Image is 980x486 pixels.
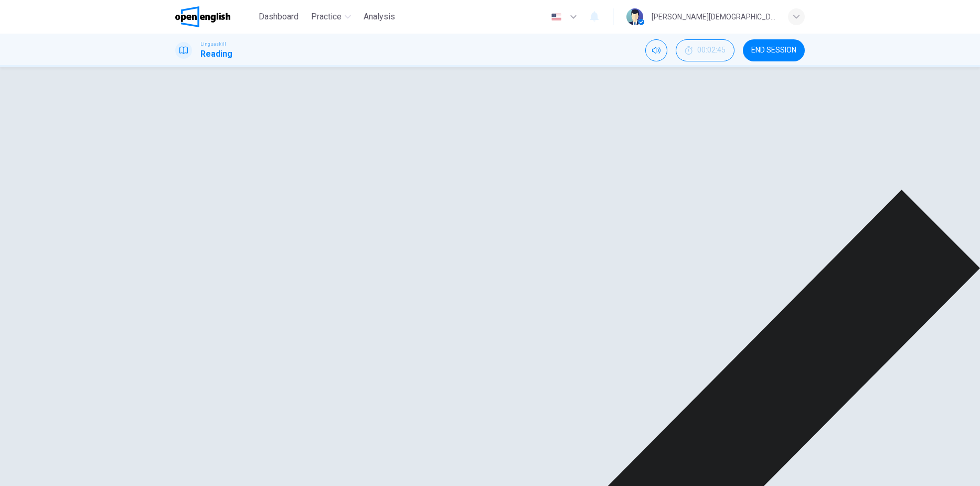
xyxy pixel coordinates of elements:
a: OpenEnglish logo [175,6,254,27]
div: Hide [676,39,734,61]
img: Profile picture [626,8,643,25]
button: Dashboard [254,7,303,26]
button: Practice [307,7,355,26]
div: Mute [645,39,667,61]
span: END SESSION [751,46,796,55]
span: Practice [311,10,342,23]
button: Analysis [359,7,399,26]
button: 00:02:45 [676,39,734,61]
span: 00:02:45 [697,46,726,55]
span: Analysis [364,10,395,23]
button: END SESSION [743,39,805,61]
span: Linguaskill [200,40,226,48]
div: [PERSON_NAME][DEMOGRAPHIC_DATA] L. [652,10,775,23]
img: en [550,13,563,21]
img: OpenEnglish logo [175,6,230,27]
h1: Reading [200,48,232,60]
span: Dashboard [259,10,299,23]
